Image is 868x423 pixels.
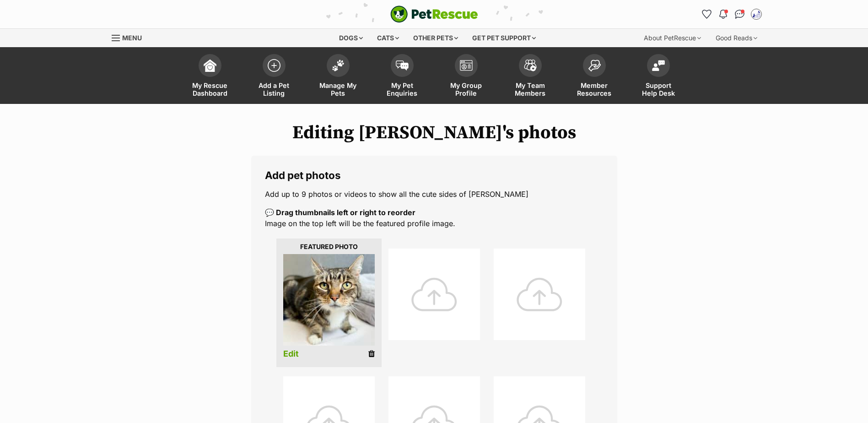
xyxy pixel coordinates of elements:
[189,81,231,97] span: My Rescue Dashboard
[719,10,727,19] img: notifications-46538b983faf8c2785f20acdc204bb7945ddae34d4c08c2a6579f10ce5e182be.svg
[652,60,665,71] img: help-desk-icon-fdf02630f3aa405de69fd3d07c3f3aa587a6932b1a1747fa1d2bba05be0121f9.svg
[265,169,604,181] legend: Add pet photos
[112,122,757,143] h1: Editing [PERSON_NAME]'s photos
[382,81,423,97] span: My Pet Enquiries
[466,29,542,47] div: Get pet support
[268,59,280,72] img: add-pet-listing-icon-0afa8454b4691262ce3f59096e99ab1cd57d4a30225e0717b998d2c9b9846f56.svg
[318,81,359,97] span: Manage My Pets
[638,81,679,97] span: Support Help Desk
[510,81,551,97] span: My Team Members
[112,29,148,45] a: Menu
[700,7,764,22] ul: Account quick links
[204,59,216,72] img: dashboard-icon-eb2f2d2d3e046f16d808141f083e7271f6b2e854fb5c12c21221c1fb7104beca.svg
[588,60,601,72] img: member-resources-icon-8e73f808a243e03378d46382f2149f9095a855e16c252ad45f914b54edf8863c.svg
[709,29,764,47] div: Good Reads
[306,49,370,104] a: Manage My Pets
[524,60,537,71] img: team-members-icon-5396bd8760b3fe7c0b43da4ab00e1e3bb1a5d9ba89233759b79545d2d3fc5d0d.svg
[735,10,744,19] img: chat-41dd97257d64d25036548639549fe6c8038ab92f7586957e7f3b1b290dea8141.svg
[446,81,487,97] span: My Group Profile
[396,60,409,70] img: pet-enquiries-icon-7e3ad2cf08bfb03b45e93fb7055b45f3efa6380592205ae92323e6603595dc1f.svg
[390,5,478,23] a: PetRescue
[390,5,478,23] img: logo-cat-932fe2b9b8326f06289b0f2fb663e598f794de774fb13d1741a6617ecf9a85b4.svg
[700,7,714,22] a: Favourites
[434,49,498,104] a: My Group Profile
[637,29,707,47] div: About PetRescue
[242,49,306,104] a: Add a Pet Listing
[460,60,473,71] img: group-profile-icon-3fa3cf56718a62981997c0bc7e787c4b2cf8bcc04b72c1350f741eb67cf2f40e.svg
[407,29,464,47] div: Other pets
[265,189,604,200] p: Add up to 9 photos or videos to show all the cute sides of [PERSON_NAME]
[716,7,731,22] button: Notifications
[498,49,562,104] a: My Team Members
[574,81,615,97] span: Member Resources
[122,34,142,42] span: Menu
[371,29,405,47] div: Cats
[265,208,415,217] b: 💬 Drag thumbnails left or right to reorder
[283,254,375,346] img: qxcbt0m5xgmagj5plech.jpg
[626,49,690,104] a: Support Help Desk
[733,7,747,22] a: Conversations
[178,49,242,104] a: My Rescue Dashboard
[333,29,369,47] div: Dogs
[253,81,295,97] span: Add a Pet Listing
[332,60,345,71] img: manage-my-pets-icon-02211641906a0b7f246fdf0571729dbe1e7629f14944591b6c1af311fb30b64b.svg
[752,10,761,19] img: Shelter Staff profile pic
[562,49,626,104] a: Member Resources
[265,207,604,229] p: Image on the top left will be the featured profile image.
[370,49,434,104] a: My Pet Enquiries
[283,349,299,359] a: Edit
[749,7,764,22] button: My account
